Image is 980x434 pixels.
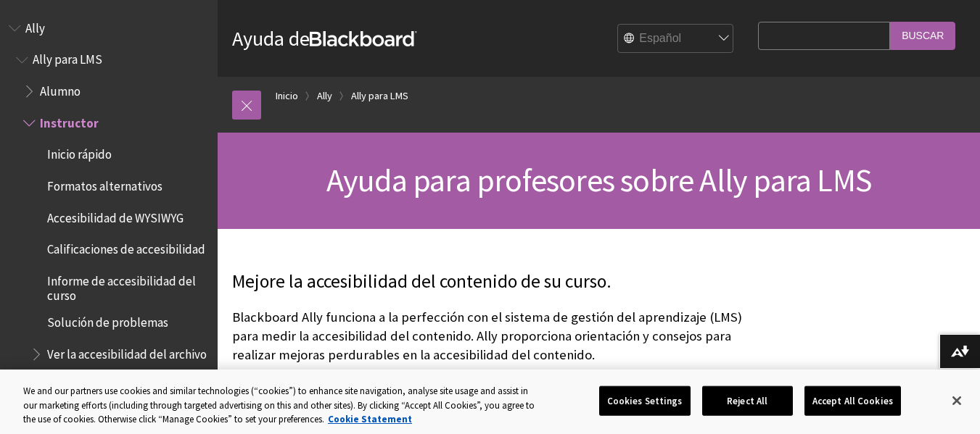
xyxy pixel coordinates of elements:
[40,79,81,99] span: Alumno
[326,160,871,200] span: Ayuda para profesores sobre Ally para LMS
[702,385,793,416] button: Reject All
[47,206,184,225] span: Accesibilidad de WYSIWYG
[25,16,45,36] span: Ally
[232,308,751,365] p: Blackboard Ally funciona a la perfección con el sistema de gestión del aprendizaje (LMS) para med...
[310,31,417,46] strong: Blackboard
[47,310,168,330] span: Solución de problemas
[47,174,162,193] span: Formatos alternativos
[33,48,102,67] span: Ally para LMS
[351,87,408,105] a: Ally para LMS
[40,111,99,130] span: Instructor
[232,25,417,51] a: Ayuda deBlackboard
[47,269,207,303] span: Informe de accesibilidad del curso
[890,22,955,50] input: Buscar
[276,87,298,105] a: Inicio
[328,413,412,425] a: More information about your privacy, opens in a new tab
[941,385,973,417] button: Close
[47,238,205,257] span: Calificaciones de accesibilidad
[232,269,751,295] p: Mejore la accesibilidad del contenido de su curso.
[47,342,207,362] span: Ver la accesibilidad del archivo
[599,385,691,416] button: Cookies Settings
[317,87,332,105] a: Ally
[618,25,734,54] select: Site Language Selector
[47,143,112,162] span: Inicio rápido
[804,385,901,416] button: Accept All Cookies
[23,384,539,427] div: We and our partners use cookies and similar technologies (“cookies”) to enhance site navigation, ...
